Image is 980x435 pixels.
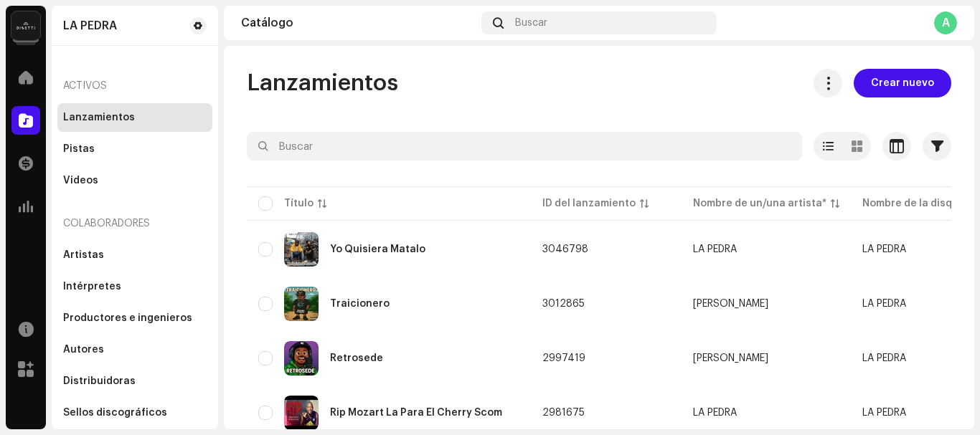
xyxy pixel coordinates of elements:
[57,135,212,163] re-m-nav-item: Pistas
[542,408,585,418] span: 2981675
[693,299,768,309] div: [PERSON_NAME]
[63,376,136,387] div: Distribuidoras
[862,408,906,418] span: LA PEDRA
[862,299,906,309] span: LA PEDRA
[57,241,212,269] re-m-nav-item: Artistas
[542,353,585,363] span: 2997419
[330,299,390,309] div: Traicionero
[542,244,588,254] span: 3046798
[57,206,212,241] re-a-nav-header: Colaboradores
[63,281,121,292] div: Intérpretes
[862,244,906,254] span: LA PEDRA
[57,335,212,364] re-m-nav-item: Autores
[693,196,826,211] div: Nombre de un/una artista*
[284,287,319,321] img: c831c4b1-7e2c-4941-89ad-47da4a5b3f8c
[241,17,476,29] div: Catálogo
[11,11,40,40] img: 02a7c2d3-3c89-4098-b12f-2ff2945c95ee
[63,143,95,155] div: Pistas
[57,103,212,132] re-m-nav-item: Lanzamientos
[284,396,319,430] img: c60f0522-069c-4d2c-8470-a3a14ae3cffc
[693,353,768,363] div: [PERSON_NAME]
[542,196,636,211] div: ID del lanzamiento
[330,244,425,254] div: Yo Quisiera Matalo
[284,341,319,376] img: 1f32e808-0645-4d06-a3b4-04c80079dd28
[693,408,737,418] div: LA PEDRA
[247,69,398,97] span: Lanzamientos
[934,11,957,34] div: A
[693,244,839,254] span: LA PEDRA
[57,304,212,333] re-m-nav-item: Productores e ingenieros
[284,196,314,211] div: Título
[693,244,737,254] div: LA PEDRA
[693,299,839,309] span: Pablo Piddy
[57,272,212,301] re-m-nav-item: Intérpretes
[63,344,104,355] div: Autores
[247,132,802,161] input: Buscar
[63,312,192,324] div: Productores e ingenieros
[57,367,212,396] re-m-nav-item: Distribuidoras
[284,232,319,267] img: b01b0b8e-3f8f-4dc9-ae63-d331efcdc405
[693,408,839,418] span: LA PEDRA
[871,69,934,97] span: Crear nuevo
[330,353,383,363] div: Retrosede
[330,408,502,418] div: Rip Mozart La Para El Cherry Scom
[63,112,135,123] div: Lanzamientos
[862,353,906,363] span: LA PEDRA
[57,398,212,427] re-m-nav-item: Sellos discográficos
[63,175,98,186] div: Videos
[854,69,951,97] button: Crear nuevo
[862,196,976,211] div: Nombre de la disquera
[57,69,212,103] re-a-nav-header: Activos
[693,353,839,363] span: Pablo Piddy
[57,166,212,195] re-m-nav-item: Videos
[63,407,167,419] div: Sellos discográficos
[63,249,104,261] div: Artistas
[542,299,585,309] span: 3012865
[63,20,117,32] div: LA PEDRA
[515,17,547,29] span: Buscar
